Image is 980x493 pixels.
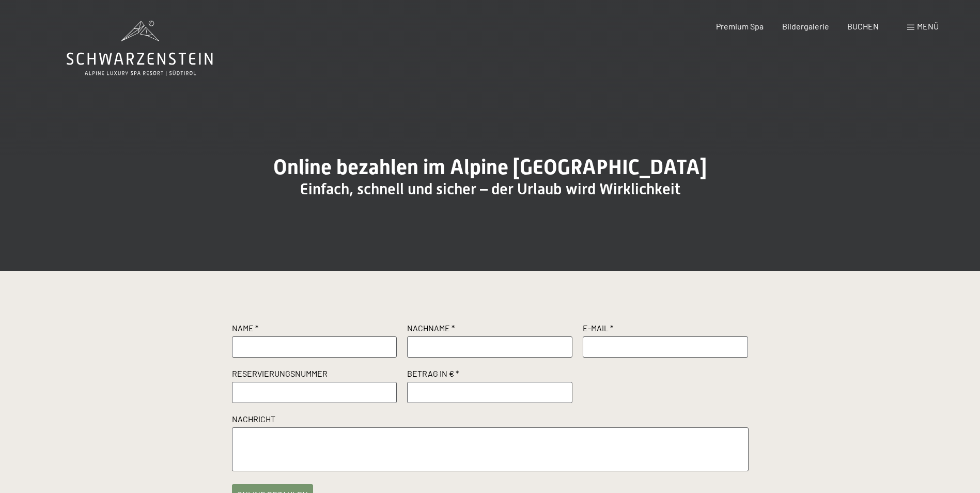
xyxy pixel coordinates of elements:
[407,368,572,382] label: Betrag in € *
[407,322,572,336] label: Nachname *
[273,155,707,179] span: Online bezahlen im Alpine [GEOGRAPHIC_DATA]
[300,180,680,198] span: Einfach, schnell und sicher – der Urlaub wird Wirklichkeit
[232,413,749,427] label: Nachricht
[716,21,764,31] a: Premium Spa
[782,21,829,31] a: Bildergalerie
[847,21,879,31] a: BUCHEN
[232,322,397,336] label: Name *
[583,322,748,336] label: E-Mail *
[232,368,397,382] label: Reservierungsnummer
[917,21,939,31] span: Menü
